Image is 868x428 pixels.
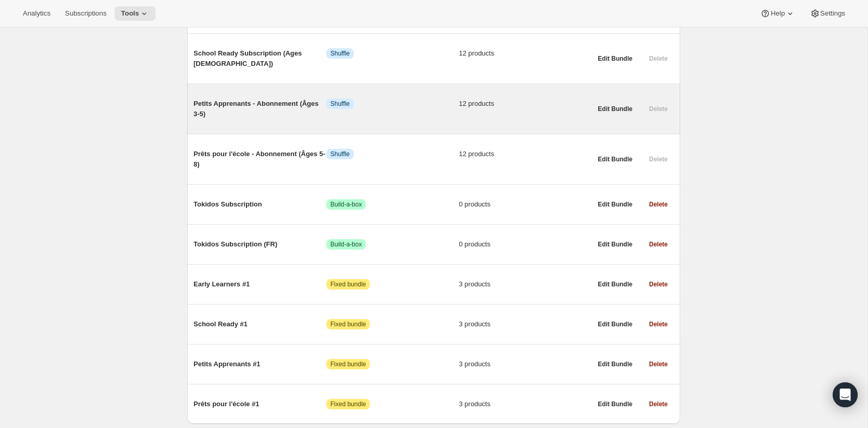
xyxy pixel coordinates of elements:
span: Help [770,9,784,18]
button: Delete [643,237,674,252]
span: Prêts pour l'école - Abonnement (Âges 5-8) [194,149,326,170]
button: Edit Bundle [591,102,639,116]
span: 12 products [459,149,592,159]
span: Petits Apprenants #1 [194,359,326,369]
span: Edit Bundle [598,320,632,328]
span: School Ready Subscription (Ages [DEMOGRAPHIC_DATA]) [194,48,326,69]
span: Fixed bundle [330,360,366,368]
span: Prêts pour l'école #1 [194,399,326,409]
span: Edit Bundle [598,155,632,163]
button: Edit Bundle [591,152,639,167]
span: Analytics [23,9,50,18]
span: Petits Apprenants - Abonnement (Âges 3-5) [194,99,326,119]
button: Edit Bundle [591,277,639,292]
span: 0 products [459,239,592,250]
span: Shuffle [330,150,350,158]
span: Delete [649,400,668,408]
span: Tools [121,9,139,18]
button: Delete [643,317,674,332]
span: Delete [649,360,668,368]
button: Edit Bundle [591,237,639,252]
span: 12 products [459,48,592,59]
button: Delete [643,277,674,292]
span: Edit Bundle [598,105,632,113]
span: Edit Bundle [598,54,632,63]
button: Edit Bundle [591,51,639,66]
span: 3 products [459,279,592,289]
span: Shuffle [330,100,350,108]
span: Build-a-box [330,200,362,209]
button: Delete [643,197,674,212]
button: Edit Bundle [591,357,639,371]
button: Edit Bundle [591,197,639,212]
span: 3 products [459,399,592,409]
span: Build-a-box [330,240,362,248]
span: Edit Bundle [598,280,632,288]
span: Tokidos Subscription [194,199,326,210]
span: 0 products [459,199,592,210]
button: Edit Bundle [591,317,639,332]
span: Edit Bundle [598,400,632,408]
span: Edit Bundle [598,200,632,209]
button: Settings [804,6,851,21]
span: Fixed bundle [330,320,366,328]
span: 3 products [459,319,592,329]
button: Analytics [17,6,57,21]
div: Open Intercom Messenger [833,382,858,407]
span: Delete [649,240,668,248]
span: 3 products [459,359,592,369]
span: Fixed bundle [330,400,366,408]
button: Tools [115,6,156,21]
span: 12 products [459,99,592,109]
button: Subscriptions [59,6,113,21]
span: Fixed bundle [330,280,366,288]
span: Tokidos Subscription (FR) [194,239,326,250]
button: Edit Bundle [591,397,639,411]
span: Delete [649,320,668,328]
button: Help [754,6,801,21]
span: Edit Bundle [598,240,632,248]
button: Delete [643,397,674,411]
span: Subscriptions [65,9,106,18]
span: Shuffle [330,49,350,58]
span: Edit Bundle [598,360,632,368]
span: Settings [820,9,845,18]
span: Early Learners #1 [194,279,326,289]
span: Delete [649,200,668,209]
button: Delete [643,357,674,371]
span: Delete [649,280,668,288]
span: School Ready #1 [194,319,326,329]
